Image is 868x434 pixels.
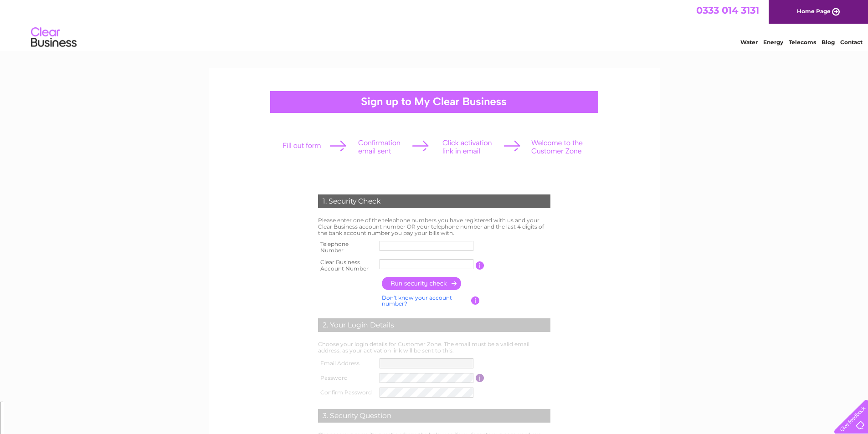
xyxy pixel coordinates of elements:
[318,409,550,423] div: 3. Security Question
[316,339,553,356] td: Choose your login details for Customer Zone. The email must be a valid email address, as your act...
[822,39,835,46] a: Blog
[31,24,77,51] img: logo.png
[316,385,378,400] th: Confirm Password
[476,261,484,270] input: Information
[471,296,480,305] input: Information
[316,238,378,256] th: Telephone Number
[316,356,378,371] th: Email Address
[316,215,553,238] td: Please enter one of the telephone numbers you have registered with us and your Clear Business acc...
[318,318,550,332] div: 2. Your Login Details
[789,39,816,46] a: Telecoms
[696,5,759,16] a: 0333 014 3131
[318,194,550,208] div: 1. Security Check
[840,39,863,46] a: Contact
[316,371,378,385] th: Password
[740,39,758,46] a: Water
[219,5,650,44] div: Clear Business is a trading name of Verastar Limited (registered in [GEOGRAPHIC_DATA] No. 3667643...
[763,39,783,46] a: Energy
[316,256,378,275] th: Clear Business Account Number
[476,374,484,382] input: Information
[382,294,452,307] a: Don't know your account number?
